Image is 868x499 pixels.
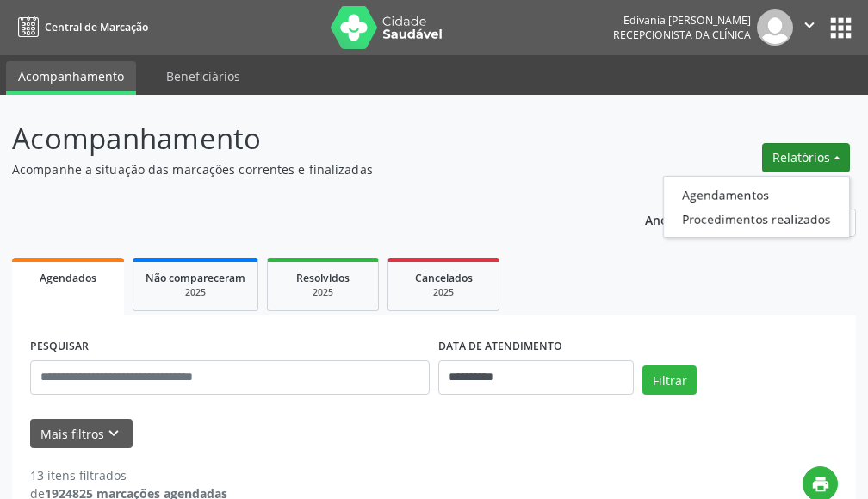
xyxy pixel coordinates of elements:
p: Ano de acompanhamento [645,209,797,230]
div: 2025 [146,286,245,299]
span: Não compareceram [146,271,245,285]
a: Beneficiários [154,61,252,91]
i: print [811,475,830,494]
a: Procedimentos realizados [664,207,849,231]
i:  [800,16,819,34]
span: Resolvidos [296,271,350,285]
label: PESQUISAR [30,334,89,360]
p: Acompanhamento [12,117,603,160]
button: apps [826,13,856,43]
div: Edivania [PERSON_NAME] [613,13,751,28]
div: 2025 [400,286,487,299]
label: DATA DE ATENDIMENTO [438,334,562,360]
button: Relatórios [762,143,850,172]
img: img [757,9,793,46]
ul: Relatórios [663,176,850,238]
i: keyboard_arrow_down [104,424,123,443]
span: Central de Marcação [45,20,148,34]
button:  [793,9,826,46]
p: Acompanhe a situação das marcações correntes e finalizadas [12,160,603,178]
div: 2025 [280,286,366,299]
button: Filtrar [642,365,697,395]
a: Agendamentos [664,183,849,207]
a: Central de Marcação [12,13,148,41]
span: Recepcionista da clínica [613,28,751,42]
button: Mais filtroskeyboard_arrow_down [30,419,133,449]
a: Acompanhamento [6,61,136,95]
span: Cancelados [415,271,473,285]
span: Agendados [40,271,96,285]
div: 13 itens filtrados [30,466,227,484]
